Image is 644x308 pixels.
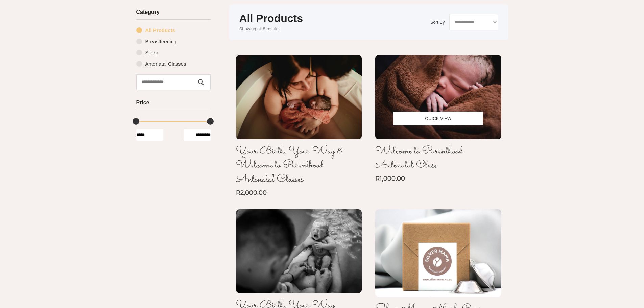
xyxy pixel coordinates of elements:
a: Welcome to Parenthood Antenatal Class [375,143,463,173]
a: Your Birth, Your Way & Welcome to Parenthood Antenatal Classes [236,143,343,187]
a: Sleep [136,47,211,58]
h3: Category [136,4,211,25]
img: Silver Mama Nipple Cups [375,209,501,297]
a: R1,000.00 [375,175,405,182]
span: Showing all 8 results [239,26,280,31]
h3: Price [136,95,211,115]
label: Sort By [430,20,445,24]
a: Quick View [393,112,483,125]
a: Breastfeeding [136,36,211,47]
img: Welcome to Parenthood Antenatal Class [375,55,501,139]
img: Your Birth, Your Way & Welcome to Parenthood Antenatal Classes [236,55,362,139]
a: R2,000.00 [236,189,267,196]
h1: All Products [239,13,303,24]
img: Your Birth, Your Way Antenatal Class [236,209,362,293]
a: All Products [136,25,211,36]
a: Antenatal Classes [136,58,211,69]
